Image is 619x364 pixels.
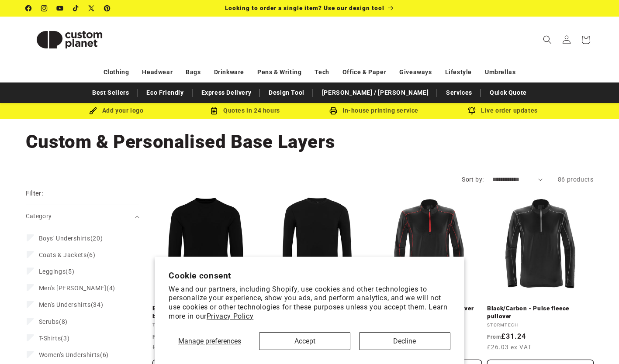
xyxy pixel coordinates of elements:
[445,65,472,80] a: Lifestyle
[359,332,450,350] button: Decline
[487,305,594,320] a: Black/Carbon - Pulse fleece pullover
[39,301,104,309] span: (34)
[225,4,384,11] span: Looking to order a single item? Use our design tool
[39,335,61,342] span: T-Shirts
[89,107,97,115] img: Brush Icon
[26,205,139,227] summary: Category (0 selected)
[259,332,350,350] button: Accept
[26,213,52,220] span: Category
[207,312,253,320] a: Privacy Policy
[468,107,476,115] img: Order updates
[442,85,477,100] a: Services
[485,85,531,100] a: Quick Quote
[214,65,244,80] a: Drinkware
[558,176,594,183] span: 86 products
[399,65,432,80] a: Giveaways
[142,65,173,80] a: Headwear
[169,332,250,350] button: Manage preferences
[575,322,619,364] iframe: Chat Widget
[538,30,557,49] summary: Search
[39,251,87,258] span: Coats & Jackets
[142,85,188,100] a: Eco Friendly
[39,318,68,326] span: (8)
[329,107,337,115] img: In-house printing
[264,85,309,100] a: Design Tool
[39,301,91,308] span: Men's Undershirts
[39,334,70,342] span: (3)
[197,85,256,100] a: Express Delivery
[257,65,301,80] a: Pens & Writing
[39,284,115,292] span: (4)
[39,268,75,275] span: (5)
[169,285,450,321] p: We and our partners, including Shopify, use cookies and other technologies to personalize your ex...
[39,251,96,259] span: (6)
[39,235,90,242] span: Boys' Undershirts
[186,65,201,80] a: Bags
[178,337,241,345] span: Manage preferences
[26,20,113,59] img: Custom Planet
[39,318,59,325] span: Scrubs
[152,305,259,320] a: Black - Kids TriDri® performance baselayer
[39,268,66,275] span: Leggings
[342,65,386,80] a: Office & Paper
[210,107,218,115] img: Order Updates Icon
[26,189,44,199] h2: Filter:
[181,105,310,116] div: Quotes in 24 hours
[39,285,107,292] span: Men's [PERSON_NAME]
[315,65,329,80] a: Tech
[318,85,433,100] a: [PERSON_NAME] / [PERSON_NAME]
[88,85,133,100] a: Best Sellers
[39,234,103,242] span: (20)
[462,176,484,183] label: Sort by:
[26,130,594,154] h1: Custom & Personalised Base Layers
[310,105,439,116] div: In-house printing service
[39,351,109,359] span: (6)
[52,105,181,116] div: Add your logo
[439,105,567,116] div: Live order updates
[169,271,450,281] h2: Cookie consent
[22,17,116,62] a: Custom Planet
[39,351,100,358] span: Women's Undershirts
[104,65,129,80] a: Clothing
[485,65,515,80] a: Umbrellas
